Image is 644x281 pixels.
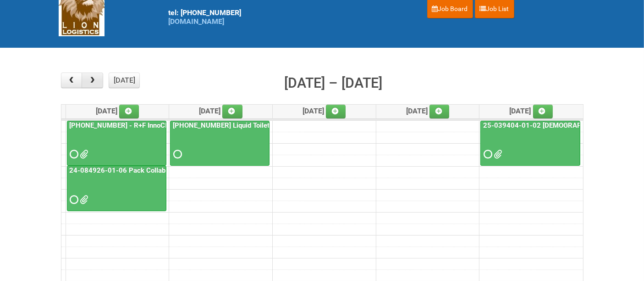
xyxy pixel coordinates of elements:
a: [PHONE_NUMBER] Liquid Toilet Bowl Cleaner - Mailing 2 [170,121,270,166]
a: [DOMAIN_NAME] [169,17,225,26]
span: Requested [173,151,180,157]
span: [DATE] [199,107,242,115]
a: Add an event [222,105,242,118]
span: Requested [484,151,490,157]
span: MDN 25-032854-01-08 (1) MDN2.xlsx JNF 25-032854-01.DOC LPF 25-032854-01-08.xlsx MDN 25-032854-01-... [80,151,87,157]
span: Requested [70,197,77,203]
a: [PHONE_NUMBER] Liquid Toilet Bowl Cleaner - Mailing 2 [171,121,349,129]
span: MDN 25-039404-01-02 MDN #2.xlsx JNF 25-039404-01-02.DOC MDN 25-039404-01-02.xlsx [494,151,500,157]
a: [PHONE_NUMBER] - R+F InnoCPT [67,121,166,166]
span: MDN (2) 24-084926-01-06 (#2).xlsx JNF 24-084926-01-06.DOC MDN 24-084926-01-06.xlsx [80,197,87,203]
button: [DATE] [109,73,140,88]
a: Add an event [429,105,450,118]
a: 24-084926-01-06 Pack Collab Wand Tint [68,166,200,174]
a: Add an event [533,105,553,118]
span: Requested [70,151,77,157]
a: [PHONE_NUMBER] - R+F InnoCPT [68,121,176,129]
a: Add an event [119,105,139,118]
span: [DATE] [303,107,346,115]
span: [DATE] [510,107,553,115]
span: [DATE] [406,107,450,115]
a: Add an event [326,105,346,118]
h2: [DATE] – [DATE] [284,73,382,94]
a: 25-039404-01-02 [DEMOGRAPHIC_DATA] Wet Shave SQM [480,121,580,166]
span: [DATE] [96,107,139,115]
a: 24-084926-01-06 Pack Collab Wand Tint [67,166,166,211]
